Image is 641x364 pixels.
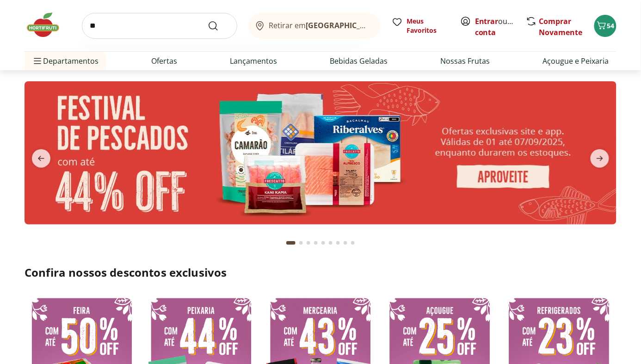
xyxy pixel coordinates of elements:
a: Entrar [475,16,499,26]
button: Menu [32,50,43,72]
a: Comprar Novamente [539,16,583,37]
input: search [82,13,237,39]
button: Retirar em[GEOGRAPHIC_DATA]/[GEOGRAPHIC_DATA] [248,13,381,39]
b: [GEOGRAPHIC_DATA]/[GEOGRAPHIC_DATA] [306,20,462,30]
button: Current page from fs-carousel [284,232,297,254]
button: next [583,149,616,168]
button: Go to page 4 from fs-carousel [312,232,320,254]
a: Açougue e Peixaria [543,55,609,67]
img: Hortifruti [25,11,71,39]
button: Submit Search [208,20,230,31]
span: 54 [607,21,615,30]
h2: Confira nossos descontos exclusivos [25,265,616,280]
button: Go to page 8 from fs-carousel [342,232,349,254]
button: Go to page 6 from fs-carousel [327,232,334,254]
button: previous [25,149,58,168]
span: Retirar em [269,21,371,30]
button: Go to page 5 from fs-carousel [320,232,327,254]
span: Meus Favoritos [407,17,449,35]
a: Meus Favoritos [392,17,449,35]
a: Bebidas Geladas [330,55,388,67]
button: Go to page 2 from fs-carousel [297,232,305,254]
a: Lançamentos [230,55,277,67]
a: Nossas Frutas [441,55,490,67]
button: Carrinho [594,15,616,37]
span: Departamentos [32,50,99,72]
a: Ofertas [151,55,177,67]
span: ou [475,16,516,38]
button: Go to page 9 from fs-carousel [349,232,357,254]
button: Go to page 3 from fs-carousel [305,232,312,254]
button: Go to page 7 from fs-carousel [334,232,342,254]
img: pescados [25,81,616,224]
a: Criar conta [475,16,526,37]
